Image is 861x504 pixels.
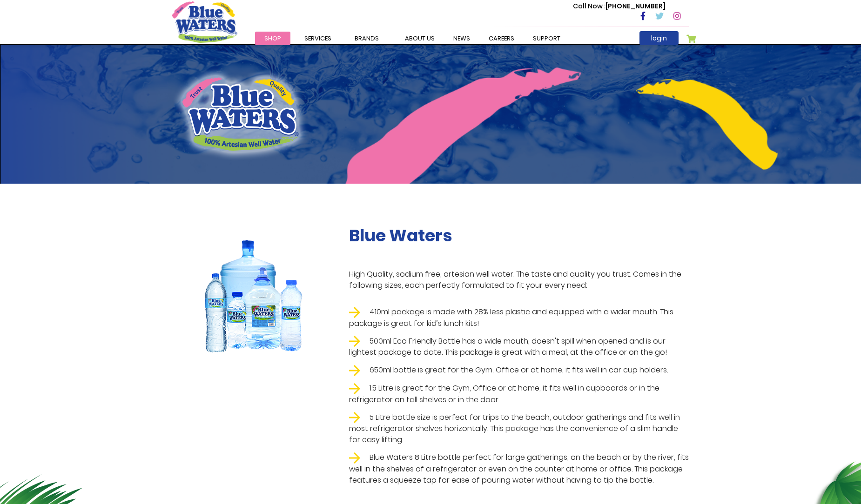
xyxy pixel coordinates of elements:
[639,31,679,45] a: login
[349,365,689,376] li: 650ml bottle is great for the Gym, Office or at home, it fits well in car cup holders.
[304,34,331,43] span: Services
[349,306,689,329] li: 410ml package is made with 28% less plastic and equipped with a wider mouth. This package is grea...
[349,225,689,245] h2: Blue Waters
[349,412,689,446] li: 5 Litre bottle size is perfect for trips to the beach, outdoor gatherings and fits well in most r...
[349,269,689,291] p: High Quality, sodium free, artesian well water. The taste and quality you trust. Comes in the fol...
[264,34,281,43] span: Shop
[444,32,479,45] a: News
[172,1,237,42] a: store logo
[349,452,689,486] li: Blue Waters 8 Litre bottle perfect for large gatherings, on the beach or by the river, fits well ...
[396,32,444,45] a: about us
[479,32,524,45] a: careers
[349,336,689,358] li: 500ml Eco Friendly Bottle has a wide mouth, doesn't spill when opened and is our lightest package...
[349,383,689,405] li: 1.5 Litre is great for the Gym, Office or at home, it fits well in cupboards or in the refrigerat...
[524,32,570,45] a: support
[573,1,605,11] span: Call Now :
[573,1,666,11] p: [PHONE_NUMBER]
[355,34,379,43] span: Brands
